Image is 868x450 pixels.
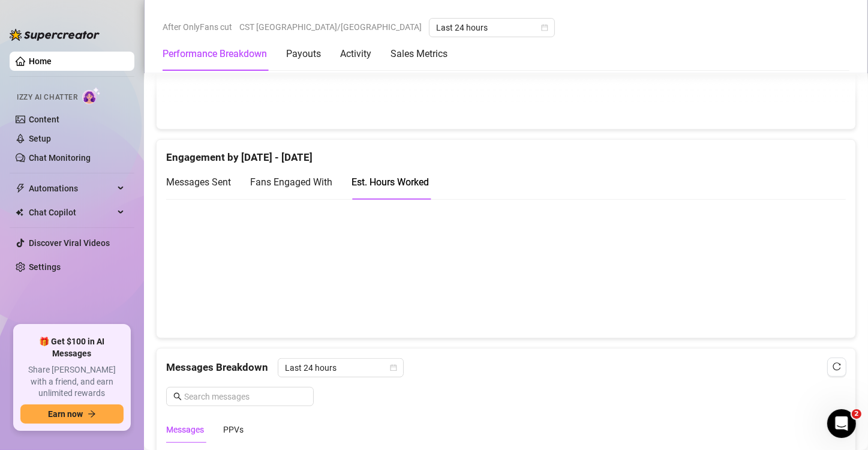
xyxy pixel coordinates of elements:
button: Earn nowarrow-right [20,404,124,424]
span: calendar [541,24,548,31]
span: 2 [852,409,861,419]
span: search [173,392,182,401]
img: logo-BBDzfeDw.svg [10,29,100,41]
div: Sales Metrics [391,47,447,61]
div: Payouts [286,47,321,61]
span: 🎁 Get $100 in AI Messages [20,336,124,359]
span: Messages Sent [166,176,231,188]
div: PPVs [223,423,244,436]
a: Settings [29,262,61,272]
span: Automations [29,179,114,198]
span: CST [GEOGRAPHIC_DATA]/[GEOGRAPHIC_DATA] [239,18,422,36]
input: Search messages [184,390,307,403]
span: Fans Engaged With [250,176,332,188]
span: calendar [390,364,397,371]
iframe: Intercom live chat [827,409,856,438]
span: Chat Copilot [29,203,114,222]
div: Messages Breakdown [166,358,846,377]
span: After OnlyFans cut [163,18,232,36]
a: Home [29,56,52,66]
span: Earn now [48,409,83,419]
span: Last 24 hours [436,19,548,37]
div: Performance Breakdown [163,47,267,61]
span: reload [833,362,841,371]
a: Chat Monitoring [29,153,91,163]
div: Messages [166,423,204,436]
a: Discover Viral Videos [29,238,110,248]
div: Engagement by [DATE] - [DATE] [166,140,846,166]
img: Chat Copilot [16,208,23,217]
div: Activity [340,47,371,61]
a: Content [29,115,59,124]
div: Est. Hours Worked [352,175,429,190]
span: Share [PERSON_NAME] with a friend, and earn unlimited rewards [20,364,124,400]
a: Setup [29,134,51,143]
span: thunderbolt [16,184,25,193]
span: arrow-right [88,410,96,418]
span: Izzy AI Chatter [17,92,77,103]
span: Last 24 hours [285,359,397,377]
img: AI Chatter [82,87,101,104]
